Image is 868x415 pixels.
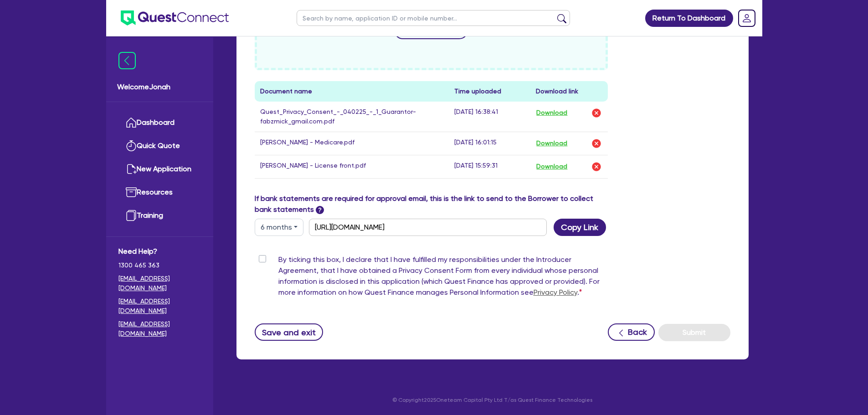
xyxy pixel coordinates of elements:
img: training [126,210,137,221]
th: Download link [530,81,608,102]
img: icon-menu-close [118,52,136,69]
span: Welcome Jonah [117,82,202,92]
a: [EMAIL_ADDRESS][DOMAIN_NAME] [118,319,201,338]
a: Dashboard [118,111,201,134]
img: delete-icon [591,161,602,172]
input: Search by name, application ID or mobile number... [297,10,570,26]
td: [DATE] 16:01:15 [449,132,530,155]
td: [PERSON_NAME] - License front.pdf [255,155,449,178]
a: Quick Quote [118,134,201,158]
span: Need Help? [118,246,201,257]
button: Save and exit [255,323,324,341]
img: delete-icon [591,108,602,118]
a: [EMAIL_ADDRESS][DOMAIN_NAME] [118,274,201,293]
a: Resources [118,181,201,204]
button: Dropdown toggle [255,219,303,236]
span: 1300 465 363 [118,261,201,270]
label: By ticking this box, I declare that I have fulfilled my responsibilities under the Introducer Agr... [278,254,608,302]
button: Back [608,323,655,341]
span: ? [316,206,324,214]
button: Copy Link [554,219,606,236]
a: Privacy Policy [534,288,577,297]
button: Download [536,138,568,149]
a: Return To Dashboard [645,10,733,27]
td: [DATE] 15:59:31 [449,155,530,178]
img: quick-quote [126,140,137,151]
td: [PERSON_NAME] - Medicare.pdf [255,132,449,155]
button: Download [536,107,568,119]
img: quest-connect-logo-blue [121,10,229,26]
td: [DATE] 16:38:41 [449,102,530,132]
td: Quest_Privacy_Consent_-_040225_-_1_Guarantor-fabzmick_gmail.com.pdf [255,102,449,132]
img: delete-icon [591,138,602,149]
a: Dropdown toggle [735,6,759,30]
img: new-application [126,164,137,174]
th: Document name [255,81,449,102]
button: Download [536,161,568,173]
button: Submit [658,324,730,341]
p: © Copyright 2025 Oneteam Capital Pty Ltd T/as Quest Finance Technologies [230,396,755,404]
a: [EMAIL_ADDRESS][DOMAIN_NAME] [118,297,201,316]
th: Time uploaded [449,81,530,102]
a: Training [118,204,201,227]
a: New Application [118,158,201,181]
img: resources [126,187,137,198]
label: If bank statements are required for approval email, this is the link to send to the Borrower to c... [255,193,608,215]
